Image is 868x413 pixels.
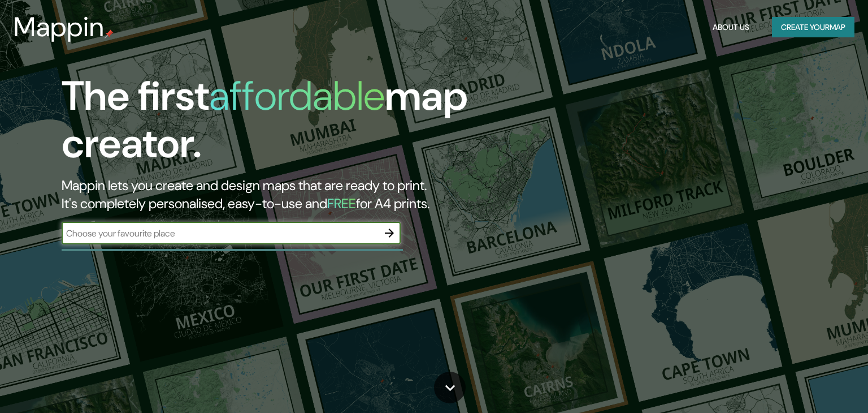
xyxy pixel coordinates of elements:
[62,227,378,240] input: Choose your favourite place
[772,17,854,38] button: Create yourmap
[105,29,114,38] img: mappin-pin
[708,17,754,38] button: About Us
[14,11,105,43] h3: Mappin
[327,195,356,212] h5: FREE
[209,70,385,122] h1: affordable
[62,177,496,213] h2: Mappin lets you create and design maps that are ready to print. It's completely personalised, eas...
[62,72,496,177] h1: The first map creator.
